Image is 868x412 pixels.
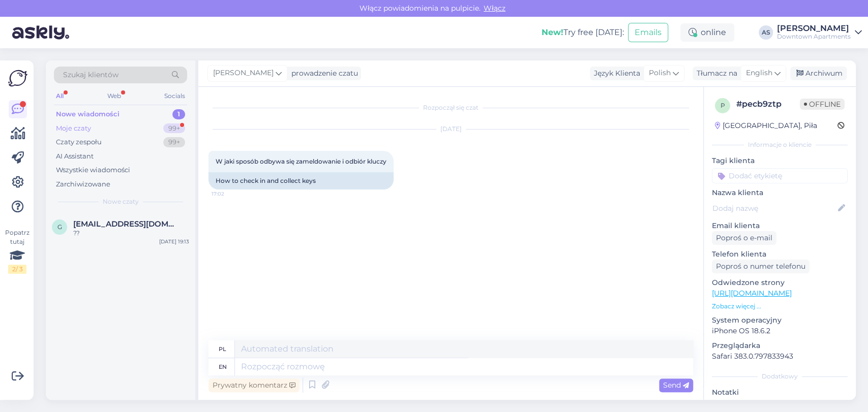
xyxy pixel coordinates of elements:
div: How to check in and collect keys [208,172,394,189]
div: ?? [73,229,189,238]
p: System operacyjny [712,315,848,326]
a: [URL][DOMAIN_NAME] [712,289,792,298]
div: [PERSON_NAME] [777,24,851,33]
p: Odwiedzone strony [712,277,848,288]
div: prowadzenie czatu [287,68,358,79]
div: Archiwum [790,67,847,80]
span: grzynka@interia.pl [73,219,179,229]
span: Nowe czaty [103,197,139,206]
b: New! [542,27,563,37]
span: 17:02 [212,190,250,198]
div: [DATE] 19:13 [159,238,189,245]
div: Popatrz tutaj [8,228,26,274]
span: p [721,102,725,109]
div: Web [105,89,123,103]
div: Socials [162,89,187,103]
div: online [680,23,734,42]
span: g [57,223,62,231]
div: Prywatny komentarz [208,378,300,392]
p: Zobacz więcej ... [712,302,848,311]
p: Nazwa klienta [712,187,848,198]
span: Szukaj klientów [63,70,118,80]
a: [PERSON_NAME]Downtown Apartments [777,24,862,41]
div: Moje czaty [56,123,91,134]
div: # pecb9ztp [736,98,800,110]
span: [PERSON_NAME] [213,68,274,79]
p: Safari 383.0.797833943 [712,351,848,362]
p: Przeglądarka [712,340,848,351]
div: 99+ [163,123,185,134]
div: AI Assistant [56,151,94,162]
div: Poproś o numer telefonu [712,260,810,273]
div: Rozpoczął się czat [208,103,693,112]
div: Czaty zespołu [56,137,102,147]
div: [GEOGRAPHIC_DATA], Piła [715,120,817,131]
div: Tłumacz na [693,68,737,79]
p: iPhone OS 18.6.2 [712,326,848,336]
input: Dodaj nazwę [712,203,836,214]
div: Downtown Apartments [777,33,851,41]
p: Email klienta [712,220,848,231]
button: Emails [628,23,668,42]
div: Język Klienta [590,68,640,79]
div: 1 [172,109,185,119]
div: [DATE] [208,124,693,134]
img: Askly Logo [8,69,27,88]
span: Send [663,381,689,390]
div: Wszystkie wiadomości [56,165,130,175]
p: Notatki [712,387,848,398]
div: pl [219,340,226,358]
div: Informacje o kliencie [712,140,848,149]
div: 99+ [163,137,185,147]
div: AS [759,25,773,40]
span: W jaki sposób odbywa się zameldowanie i odbiór kluczy [216,157,386,165]
div: Dodatkowy [712,372,848,381]
div: All [54,89,66,103]
p: Telefon klienta [712,249,848,260]
input: Dodać etykietę [712,168,848,183]
div: Try free [DATE]: [542,26,624,39]
span: Offline [800,99,845,110]
span: Polish [649,68,671,79]
span: English [746,68,772,79]
div: en [219,358,227,375]
div: 2 / 3 [8,265,26,274]
span: Włącz [481,4,508,13]
div: Zarchiwizowane [56,179,110,189]
div: Nowe wiadomości [56,109,119,119]
p: Tagi klienta [712,155,848,166]
div: Poproś o e-mail [712,231,776,245]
